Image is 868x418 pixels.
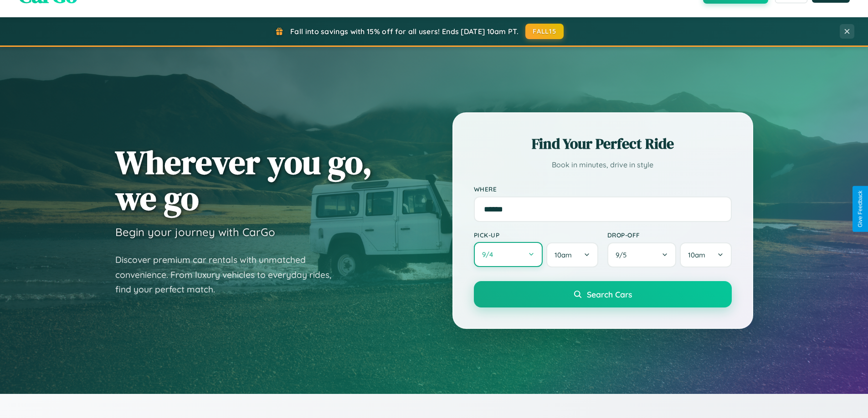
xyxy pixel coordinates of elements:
button: 9/4 [474,242,543,267]
div: Give Feedback [857,191,863,227]
button: FALL15 [525,24,564,39]
h1: Wherever you go, we go [115,144,372,216]
label: Where [474,185,732,193]
span: Search Cars [587,289,632,299]
span: Fall into savings with 15% off for all users! Ends [DATE] 10am PT. [290,27,519,36]
label: Drop-off [607,231,732,239]
button: 10am [680,242,731,267]
p: Discover premium car rentals with unmatched convenience. From luxury vehicles to everyday rides, ... [115,252,343,297]
button: 10am [546,242,598,267]
h3: Begin your journey with CarGo [115,225,275,239]
span: 9 / 5 [616,251,631,259]
label: Pick-up [474,231,598,239]
span: 9 / 4 [482,250,498,259]
p: Book in minutes, drive in style [474,158,732,171]
button: 9/5 [607,242,677,267]
button: Search Cars [474,281,732,307]
span: 10am [688,251,705,259]
span: 10am [555,251,572,259]
h2: Find Your Perfect Ride [474,134,732,154]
